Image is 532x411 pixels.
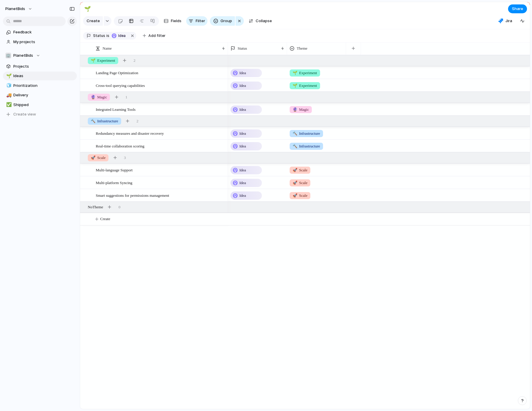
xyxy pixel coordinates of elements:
span: Name [103,46,112,51]
span: Landing Page Optimization [96,69,138,76]
span: PlanetBids [5,6,25,12]
span: Experiment [91,58,115,64]
button: Idea [110,33,129,39]
span: 🔮 [91,95,95,99]
span: Theme [297,46,307,51]
a: Projects [3,62,77,71]
a: 🌱Ideas [3,72,77,80]
span: No Theme [88,204,103,210]
a: My projects [3,38,77,46]
div: 🏢 [5,53,11,59]
button: Add filter [139,32,169,40]
span: Delivery [13,92,75,98]
button: 🚚 [5,92,11,98]
span: Status [238,46,247,51]
span: Magic [293,107,309,113]
button: 🌱 [5,73,11,79]
span: Idea [239,180,246,186]
span: 0 [119,204,121,210]
span: Scale [293,193,307,199]
button: ✅ [5,102,11,108]
span: Cross-tool querying capabilities [96,82,145,89]
span: 🔮 [293,107,297,112]
button: Create [83,16,103,26]
span: 🔨 [91,119,95,123]
span: Ideas [13,73,75,79]
span: Create view [13,111,36,117]
span: 🔨 [293,131,297,136]
span: Idea [118,33,127,38]
div: 🧊 [6,82,10,89]
button: Collapse [246,16,274,26]
span: 🌱 [293,83,297,88]
button: Filter [186,16,207,26]
span: Jira [505,18,512,24]
span: Magic [91,94,107,100]
span: 🌱 [91,58,95,63]
span: Multi-platform Syncing [96,179,132,186]
button: 🏢PlanetBids [3,51,77,60]
span: Infrastructure [293,131,320,137]
span: Collapse [256,18,272,24]
button: Fields [161,16,184,26]
a: 🧊Prioritization [3,81,77,90]
span: Infrastructure [293,143,320,149]
span: Create [100,216,110,222]
span: Share [512,6,523,12]
div: 🚚 [6,92,10,99]
span: Scale [293,167,307,173]
span: 🚀 [293,181,297,185]
span: 🚀 [293,168,297,172]
span: Shipped [13,102,75,108]
span: Integrated Learning Tools [96,106,136,113]
span: Idea [239,70,246,76]
span: Idea [239,193,246,199]
span: PlanetBids [13,53,33,59]
button: Jira [496,17,515,25]
span: Experiment [293,70,317,76]
button: is [105,33,111,39]
span: 🌱 [293,71,297,75]
span: 🚀 [293,193,297,198]
span: Feedback [13,29,75,35]
span: Scale [91,155,106,161]
button: Group [210,16,235,26]
div: 🌱 [84,5,91,13]
span: Filter [196,18,205,24]
span: Idea [239,143,246,149]
span: Status [93,33,105,38]
a: 🚚Delivery [3,91,77,100]
div: ✅ [6,101,10,108]
button: 🌱 [83,4,92,14]
span: Create [87,18,100,24]
span: Smart suggestions for permissions management [96,192,169,199]
span: Redundancy measures and disaster recovery [96,130,164,137]
span: Fields [171,18,181,24]
span: Infrastructure [91,118,118,124]
span: Real-time collaboration scoring [96,142,145,149]
button: 🧊 [5,83,11,89]
span: Group [220,18,232,24]
span: My projects [13,39,75,45]
span: is [106,33,109,38]
span: Experiment [293,83,317,89]
span: Prioritization [13,83,75,89]
button: Create view [3,110,77,119]
a: Feedback [3,28,77,37]
span: Projects [13,64,75,69]
span: Idea [239,83,246,89]
span: 3 [124,155,126,161]
button: PlanetBids [3,4,35,14]
span: Add filter [148,33,166,38]
span: Multi-language Support [96,166,133,173]
button: Share [508,4,527,13]
span: 1 [125,94,127,100]
a: ✅Shipped [3,100,77,109]
span: 🚀 [91,155,95,160]
span: 🔨 [293,144,297,148]
div: 🌱 [6,73,10,79]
